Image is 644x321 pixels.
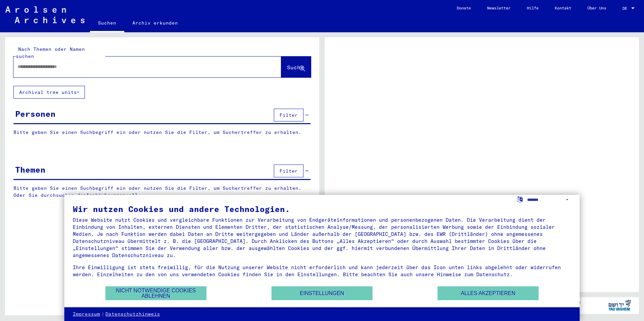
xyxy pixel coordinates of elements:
span: Filter [280,112,298,118]
button: Archival tree units [13,86,85,99]
select: Sprache auswählen [527,195,571,205]
button: Einstellungen [271,286,373,300]
div: Diese Website nutzt Cookies und vergleichbare Funktionen zur Verarbeitung von Endgeräteinformatio... [73,216,571,259]
span: Suche [287,64,304,71]
a: Impressum [73,311,100,318]
button: Filter [274,165,303,177]
button: Suche [281,57,311,77]
p: Bitte geben Sie einen Suchbegriff ein oder nutzen Sie die Filter, um Suchertreffer zu erhalten. [13,129,311,136]
p: Bitte geben Sie einen Suchbegriff ein oder nutzen Sie die Filter, um Suchertreffer zu erhalten. O... [13,185,311,199]
a: Archivbaum [86,192,117,198]
img: Arolsen_neg.svg [5,6,85,23]
span: Filter [280,168,298,174]
span: DE [622,6,630,11]
button: Nicht notwendige Cookies ablehnen [105,286,206,300]
a: Suchen [90,15,124,32]
label: Sprache auswählen [516,196,523,202]
mat-label: Nach Themen oder Namen suchen [16,46,85,59]
a: Datenschutzhinweis [105,311,160,318]
a: Archiv erkunden [124,15,186,31]
button: Alles akzeptieren [438,286,539,300]
div: Personen [15,108,56,120]
img: yv_logo.png [607,297,632,314]
button: Filter [274,109,303,121]
div: Ihre Einwilligung ist stets freiwillig, für die Nutzung unserer Website nicht erforderlich und ka... [73,264,571,278]
div: Wir nutzen Cookies und andere Technologien. [73,205,571,213]
div: Themen [15,164,45,176]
